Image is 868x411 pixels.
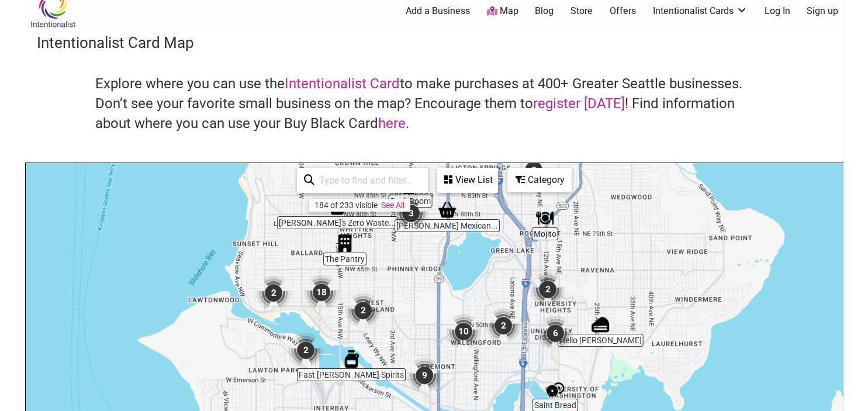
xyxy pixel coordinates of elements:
div: 2 [256,275,291,310]
div: View List [438,169,497,191]
h3: Intentionalist Card Map [37,32,832,53]
a: here [378,115,406,132]
a: Sign up [807,5,838,18]
div: 10 [446,314,481,349]
div: Filter by category [507,168,572,192]
div: The Pantry [336,234,354,252]
div: 184 of 233 visible [314,201,378,210]
a: Offers [610,5,636,18]
a: Store [570,5,593,18]
input: Type to find and filter... [314,169,421,192]
a: Blog [535,5,554,18]
div: 2 [486,308,521,343]
h4: Explore where you can use the to make purchases at 400+ Greater Seattle businesses. Don’t see you... [95,74,773,133]
div: Mendoza's Mexican Mercado [438,201,456,219]
div: 6 [538,316,573,351]
div: 9 [407,358,442,393]
div: Mimi's Zero Waste Market [328,198,346,216]
a: Intentionalist Card [285,75,400,92]
a: See All [381,201,404,210]
div: Type to search and filter [297,168,428,193]
div: Saint Bread [547,381,564,398]
a: register [DATE] [533,95,625,112]
a: Map [486,5,518,18]
div: 18 [304,275,339,310]
a: Log In [764,5,790,18]
div: Fast Penny Spirits [343,350,360,368]
a: Intentionalist Cards [653,5,748,18]
div: Mojito [536,209,554,227]
div: See a list of the visible businesses [437,168,498,193]
div: 2 [288,333,323,368]
div: 3 [393,196,428,231]
div: 2 [345,293,381,328]
div: Hello Robin [592,316,609,333]
a: Add a Business [406,5,470,18]
div: 2 [530,272,565,307]
div: Category [509,169,570,191]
